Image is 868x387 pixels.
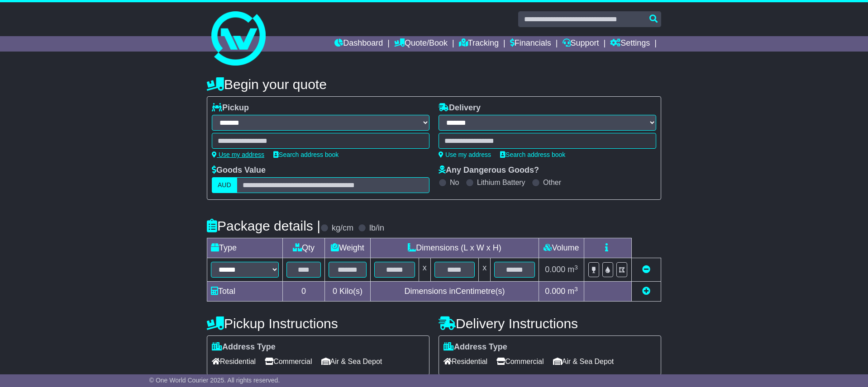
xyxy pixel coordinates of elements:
span: 0.000 [545,265,565,274]
label: Any Dangerous Goods? [439,165,539,175]
label: Pickup [212,103,249,113]
td: Weight [325,238,371,258]
h4: Package details | [207,218,320,233]
span: 0.000 [545,287,565,296]
label: Address Type [212,342,276,352]
td: x [479,258,491,282]
h4: Pickup Instructions [207,316,429,331]
span: Air & Sea Depot [553,354,614,368]
a: Settings [610,36,650,52]
td: Dimensions in Centimetre(s) [370,282,539,302]
td: x [419,258,430,282]
span: 0 [333,287,337,296]
td: Volume [539,238,584,258]
td: Qty [283,238,325,258]
span: Commercial [496,354,544,368]
td: Dimensions (L x W x H) [370,238,539,258]
a: Financials [510,36,551,52]
span: Residential [444,354,487,368]
label: AUD [212,177,237,193]
label: Address Type [444,342,507,352]
label: Other [543,178,561,187]
span: © One World Courier 2025. All rights reserved. [149,377,280,384]
label: lb/in [369,223,384,233]
a: Search address book [273,151,339,158]
a: Support [563,36,599,52]
label: Goods Value [212,165,266,175]
span: Air & Sea Depot [321,354,382,368]
td: Type [207,238,283,258]
sup: 3 [574,286,578,293]
td: 0 [283,282,325,302]
span: m [568,265,578,274]
span: m [568,287,578,296]
h4: Delivery Instructions [439,316,661,331]
a: Quote/Book [394,36,448,52]
td: Total [207,282,283,302]
td: Kilo(s) [325,282,371,302]
h4: Begin your quote [207,77,661,92]
a: Search address book [500,151,565,158]
a: Use my address [439,151,491,158]
span: Residential [212,354,256,368]
label: Delivery [439,103,481,113]
a: Add new item [642,287,650,296]
a: Remove this item [642,265,650,274]
label: kg/cm [332,223,353,233]
a: Use my address [212,151,264,158]
label: No [450,178,459,187]
label: Lithium Battery [477,178,525,187]
sup: 3 [574,264,578,271]
a: Dashboard [334,36,383,52]
span: Commercial [265,354,312,368]
a: Tracking [459,36,499,52]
